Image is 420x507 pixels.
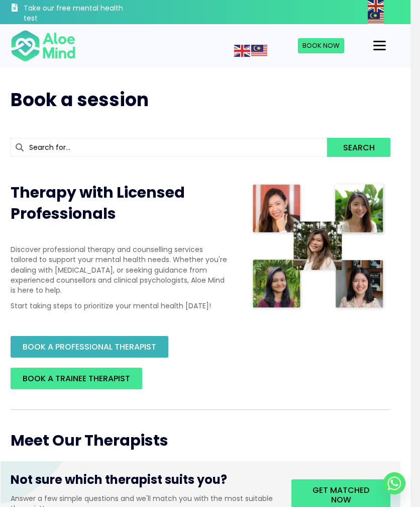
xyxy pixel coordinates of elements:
img: ms [251,45,267,57]
a: Malay [368,13,385,23]
a: English [234,45,251,55]
span: Meet Our Therapists [11,430,168,451]
span: Get matched now [312,484,369,505]
a: BOOK A PROFESSIONAL THERAPIST [11,336,168,358]
a: Whatsapp [383,472,405,494]
img: en [234,45,250,57]
span: Book Now [302,41,340,50]
a: Malay [251,45,268,55]
img: Therapist collage [251,182,386,311]
p: Discover professional therapy and counselling services tailored to support your mental health nee... [11,244,231,295]
a: Book Now [298,38,344,53]
span: BOOK A PROFESSIONAL THERAPIST [23,341,156,353]
img: ms [368,12,384,24]
button: Menu [369,37,390,54]
span: Therapy with Licensed Professionals [11,182,185,224]
input: Search for... [11,138,327,157]
span: BOOK A TRAINEE THERAPIST [23,373,130,384]
h3: Take our free mental health test [24,4,125,23]
a: Take our free mental health test [11,3,125,24]
img: Aloe mind Logo [11,29,76,62]
a: English [368,1,385,11]
a: BOOK A TRAINEE THERAPIST [11,368,142,389]
span: Book a session [11,87,149,113]
p: Start taking steps to prioritize your mental health [DATE]! [11,301,231,311]
button: Search [327,138,390,157]
h3: Not sure which therapist suits you? [11,471,276,493]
